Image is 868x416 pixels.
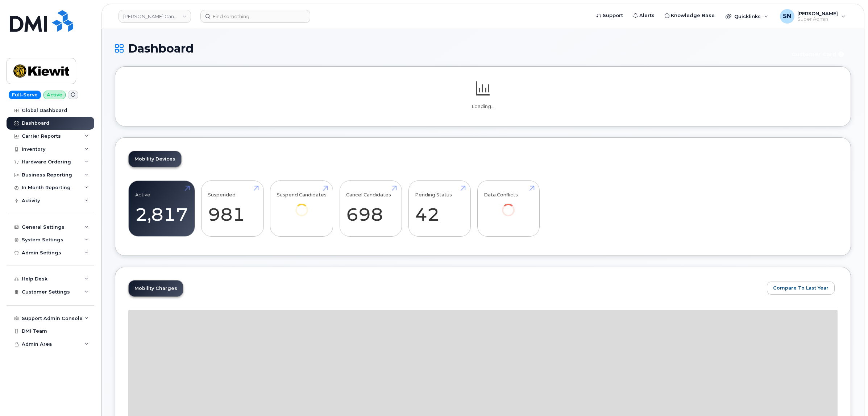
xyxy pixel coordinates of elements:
a: Active 2,817 [135,185,188,233]
a: Data Conflicts [484,185,533,226]
a: Suspended 981 [208,185,257,233]
p: Loading... [128,103,838,110]
h1: Dashboard [115,42,782,55]
a: Cancel Candidates 698 [346,185,395,233]
a: Pending Status 42 [415,185,464,233]
a: Mobility Charges [129,280,183,296]
button: Customer Card [786,48,851,61]
a: Suspend Candidates [277,185,327,226]
span: Compare To Last Year [773,284,828,291]
a: Mobility Devices [129,151,181,167]
button: Compare To Last Year [767,282,835,295]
